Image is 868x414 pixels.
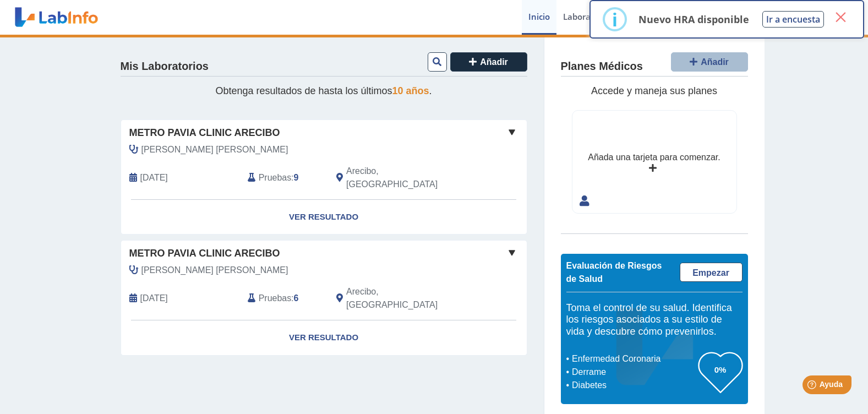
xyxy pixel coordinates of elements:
span: Añadir [480,57,508,67]
span: Arecibo, PR [346,165,468,191]
button: Close this dialog [831,7,850,27]
span: Pruebas [259,292,291,305]
b: 9 [294,173,299,182]
a: Ver Resultado [121,320,527,355]
span: Pruebas [259,171,291,184]
h3: 0% [698,363,743,377]
h5: Toma el control de su salud. Identifica los riesgos asociados a su estilo de vida y descubre cómo... [566,302,743,338]
div: i [612,9,618,29]
span: 2024-05-17 [140,292,168,305]
button: Añadir [671,52,748,72]
span: Metro Pavia Clinic Arecibo [129,246,280,261]
a: Empezar [680,263,743,282]
div: : [239,285,328,312]
span: Obtenga resultados de hasta los últimos . [215,85,432,96]
span: Ramos Sanchez, Rebecca [141,264,288,277]
iframe: Help widget launcher [770,371,856,402]
span: 10 años [392,85,429,96]
div: : [239,165,328,191]
h4: Mis Laboratorios [121,60,209,73]
button: Añadir [450,52,527,72]
span: Evaluación de Riesgos de Salud [566,261,662,284]
span: Empezar [692,268,729,277]
li: Diabetes [569,379,698,392]
span: 2025-09-25 [140,171,168,184]
span: Añadir [701,57,729,67]
a: Ver Resultado [121,200,527,235]
b: 6 [294,293,299,303]
span: Ramos Sanchez, Rebecca [141,143,288,156]
li: Enfermedad Coronaria [569,352,698,366]
p: Nuevo HRA disponible [638,13,749,26]
div: Añada una tarjeta para comenzar. [588,151,720,164]
span: Arecibo, PR [346,285,468,312]
li: Derrame [569,366,698,379]
span: Accede y maneja sus planes [591,85,717,96]
h4: Planes Médicos [561,60,643,73]
span: Metro Pavia Clinic Arecibo [129,126,280,140]
button: Ir a encuesta [762,11,824,28]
